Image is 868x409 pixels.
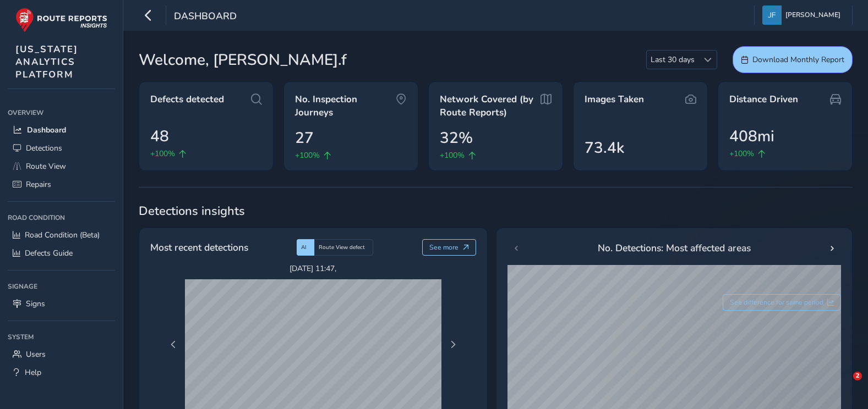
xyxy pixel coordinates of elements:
[440,150,465,161] span: +100%
[429,243,458,252] span: See more
[139,48,347,71] span: Welcome, [PERSON_NAME].f
[723,294,842,311] button: See difference for same period
[8,104,115,121] div: Overview
[150,240,248,255] span: Most recent detections
[729,93,798,106] span: Distance Driven
[26,179,51,190] span: Repairs
[730,298,823,307] span: See difference for same period
[8,157,115,175] a: Route View
[585,136,624,159] span: 73.4k
[25,248,73,258] span: Defects Guide
[785,5,840,25] span: [PERSON_NAME]
[150,125,169,148] span: 48
[733,46,853,73] button: Download Monthly Report
[8,226,115,244] a: Road Condition (Beta)
[8,244,115,262] a: Defects Guide
[762,5,844,25] button: [PERSON_NAME]
[729,125,774,148] span: 408mi
[8,209,115,226] div: Road Condition
[8,175,115,194] a: Repairs
[295,150,320,161] span: +100%
[445,337,461,352] button: Next Page
[440,93,541,119] span: Network Covered (by Route Reports)
[729,148,754,159] span: +100%
[25,367,41,378] span: Help
[26,299,45,309] span: Signs
[301,244,307,251] span: AI
[422,239,477,256] button: See more
[139,203,853,219] span: Detections insights
[752,54,844,65] span: Download Monthly Report
[598,241,751,255] span: No. Detections: Most affected areas
[295,93,396,119] span: No. Inspection Journeys
[150,148,175,159] span: +100%
[8,329,115,345] div: System
[15,8,107,32] img: rr logo
[25,230,100,240] span: Road Condition (Beta)
[26,161,66,172] span: Route View
[26,143,62,153] span: Detections
[314,239,373,256] div: Route View defect
[15,43,78,81] span: [US_STATE] ANALYTICS PLATFORM
[853,372,862,380] span: 2
[297,239,314,256] div: AI
[8,121,115,139] a: Dashboard
[27,125,66,135] span: Dashboard
[762,5,782,25] img: diamond-layout
[185,263,441,274] span: [DATE] 11:47 ,
[319,244,365,251] span: Route View defect
[585,93,644,106] span: Images Taken
[150,93,224,106] span: Defects detected
[831,372,857,398] iframe: Intercom live chat
[174,9,237,25] span: Dashboard
[8,363,115,382] a: Help
[8,278,115,295] div: Signage
[166,337,181,352] button: Previous Page
[295,126,314,150] span: 27
[647,51,698,69] span: Last 30 days
[8,295,115,313] a: Signs
[8,139,115,157] a: Detections
[440,126,473,150] span: 32%
[8,345,115,363] a: Users
[26,349,46,360] span: Users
